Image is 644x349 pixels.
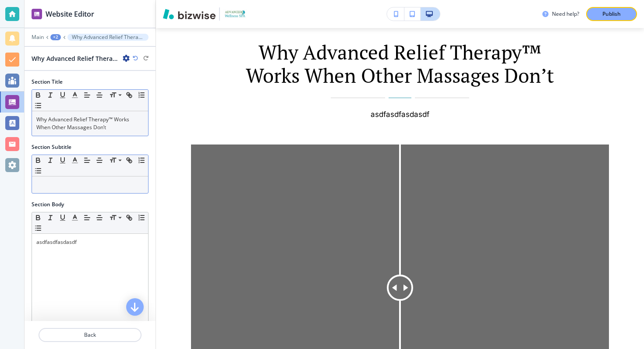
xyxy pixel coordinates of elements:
img: editor icon [32,9,42,19]
h2: Section Subtitle [32,143,71,151]
p: Why Advanced Relief Therapy™ Works When Other Massages Don’t [243,41,557,87]
p: Back [39,331,141,339]
button: Publish [586,7,637,21]
h2: Section Title [32,78,63,86]
button: Main [32,34,44,40]
h2: Website Editor [46,9,94,19]
h3: Need help? [552,10,579,18]
img: Your Logo [223,9,247,18]
h2: Why Advanced Relief Therapy™ Works When Other Massages Don’t [32,54,119,63]
button: Why Advanced Relief Therapy™ Works When Other Massages Don’t [67,34,149,41]
button: Back [39,328,142,342]
img: Bizwise Logo [163,9,216,19]
h2: Section Body [32,201,64,208]
p: Why Advanced Relief Therapy™ Works When Other Massages Don’t [36,116,144,131]
p: asdfasdfasdasdf [36,238,144,246]
p: Why Advanced Relief Therapy™ Works When Other Massages Don’t [72,34,144,40]
p: asdfasdfasdasdf [243,109,557,120]
button: +2 [50,34,61,40]
p: Publish [602,10,621,18]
